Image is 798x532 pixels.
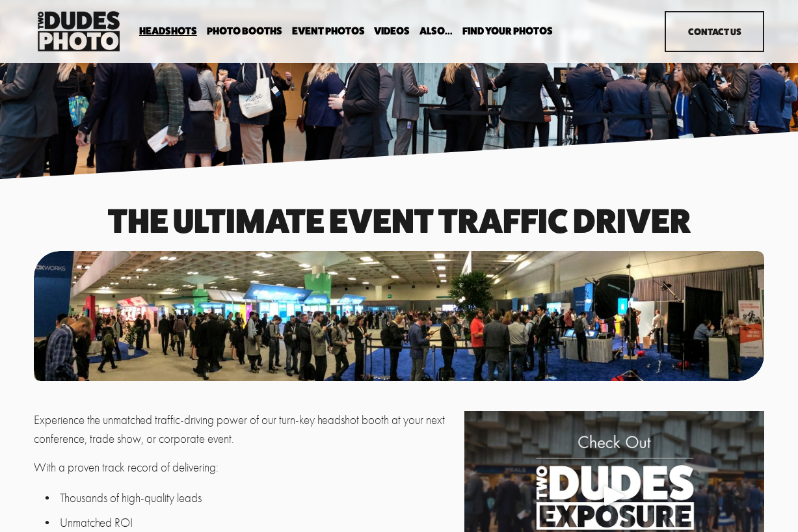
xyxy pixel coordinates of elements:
p: Experience the unmatched traffic-driving power of our turn-key headshot booth at your next confer... [34,411,457,448]
a: folder dropdown [419,25,453,38]
span: Find Your Photos [462,26,553,36]
p: With a proven track record of delivering: [34,459,457,477]
a: Videos [374,25,410,38]
div: Play [599,480,630,511]
a: folder dropdown [139,25,197,38]
h1: The Ultimate event traffic driver [34,206,765,237]
a: folder dropdown [462,25,553,38]
span: Photo Booths [207,26,282,36]
a: Event Photos [292,25,365,38]
img: Two Dudes Photo | Headshots, Portraits &amp; Photo Booths [34,8,124,55]
p: Thousands of high-quality leads [60,489,457,507]
span: Also... [419,26,453,36]
p: Unmatched ROI [60,514,457,532]
span: Headshots [139,26,197,36]
a: folder dropdown [207,25,282,38]
a: Contact Us [665,11,764,52]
